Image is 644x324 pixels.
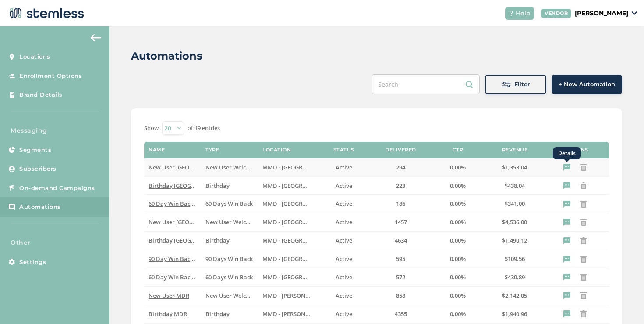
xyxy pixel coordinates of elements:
label: Revenue [502,147,528,153]
label: 223 [377,182,425,190]
span: 223 [396,182,405,190]
img: icon-help-white-03924b79.svg [509,11,514,16]
span: MMD - [PERSON_NAME] [262,292,326,299]
span: Help [516,9,531,18]
span: New User MDR [149,292,189,299]
span: New User [GEOGRAPHIC_DATA] [149,163,234,171]
span: 4355 [395,310,407,318]
label: Status [333,147,354,153]
span: 0.00% [450,255,466,263]
span: Settings [19,258,46,267]
span: $430.89 [505,273,525,281]
span: 0.00% [450,182,466,190]
span: 0.00% [450,236,466,244]
span: New User Welcome [205,218,258,226]
label: Active [319,164,368,171]
span: New User [GEOGRAPHIC_DATA] [149,218,234,226]
span: $2,142.05 [502,292,527,299]
span: MMD - [GEOGRAPHIC_DATA] [262,163,339,171]
span: Active [336,200,352,208]
span: Active [336,182,352,190]
span: $109.56 [505,255,525,263]
span: Active [336,163,352,171]
img: logo-dark-0685b13c.svg [7,4,84,22]
label: 90 Day Win Back Hollywood [149,255,197,263]
span: Active [336,218,352,226]
label: 858 [377,292,425,299]
span: Birthday [205,310,230,318]
label: New User Welcome [205,292,254,299]
label: MMD - Jersey City [262,164,311,171]
img: icon_down-arrow-small-66adaf34.svg [632,11,637,15]
span: Enrollment Options [19,72,82,81]
label: MMD - Marina Del Rey [262,310,311,318]
span: MMD - [GEOGRAPHIC_DATA] [262,273,339,281]
label: 60 Day Win Back Hollywood [149,274,197,281]
button: + New Automation [552,75,622,94]
span: Subscribers [19,165,57,173]
span: Filter [514,80,530,89]
span: $1,940.96 [502,310,527,318]
label: MMD - Hollywood [262,237,311,244]
span: $1,353.04 [502,163,527,171]
label: Name [149,147,165,153]
label: Location [262,147,291,153]
label: Birthday [205,182,254,190]
label: New User Jersey City [149,164,197,171]
span: Active [336,310,352,318]
label: $2,142.05 [491,292,539,299]
span: MMD - [GEOGRAPHIC_DATA] [262,182,339,190]
label: New User Welcome [205,164,254,171]
label: 186 [377,200,425,208]
label: 4634 [377,237,425,244]
label: 60 Days Win Back [205,200,254,208]
label: 0.00% [434,292,482,299]
button: Details [561,161,575,173]
label: 60 Days Win Back [205,274,254,281]
span: 0.00% [450,292,466,299]
span: Active [336,292,352,299]
div: Details [553,147,581,159]
label: 0.00% [434,310,482,318]
th: Actions [543,142,609,158]
span: $1,490.12 [502,236,527,244]
label: New User Welcome [205,218,254,226]
div: Chat Widget [600,282,644,324]
h2: Automations [131,48,202,64]
input: Search [372,74,480,94]
label: 294 [377,164,425,171]
label: Active [319,292,368,299]
label: Delivered [385,147,416,153]
label: Active [319,255,368,263]
label: 60 Day Win Back Jersey City [149,200,197,208]
span: Automations [19,203,61,211]
img: icon-arrow-back-accent-c549486e.svg [91,34,101,41]
label: Birthday MDR [149,310,197,318]
label: Birthday [205,310,254,318]
label: $109.56 [491,255,539,263]
span: 60 Days Win Back [205,200,253,208]
span: $438.04 [505,182,525,190]
label: New User Hollywood [149,218,197,226]
label: of 19 entries [188,124,220,133]
span: Birthday [205,236,230,244]
span: Active [336,273,352,281]
span: 60 Day Win Back Hollywood [149,273,224,281]
label: 0.00% [434,237,482,244]
span: 0.00% [450,218,466,226]
label: 0.00% [434,274,482,281]
span: MMD - [PERSON_NAME] [262,310,326,318]
label: Show [144,124,159,133]
span: MMD - [GEOGRAPHIC_DATA] [262,255,339,263]
span: On-demand Campaigns [19,184,95,193]
label: Active [319,218,368,226]
label: 4355 [377,310,425,318]
label: Birthday [205,237,254,244]
label: 90 Days Win Back [205,255,254,263]
span: Segments [19,146,51,155]
span: 0.00% [450,273,466,281]
label: MMD - Jersey City [262,200,311,208]
label: $1,490.12 [491,237,539,244]
label: MMD - Marina Del Rey [262,292,311,299]
label: $1,353.04 [491,164,539,171]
